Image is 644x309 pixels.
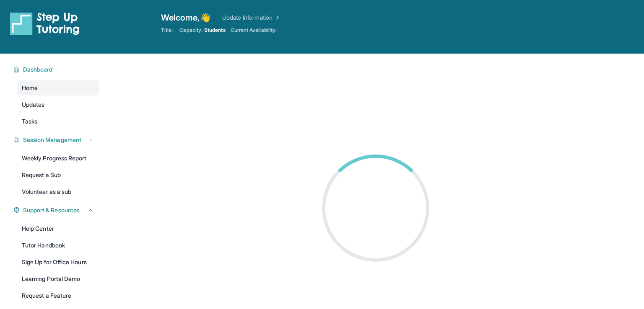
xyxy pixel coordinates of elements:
span: Current Availability: [231,27,277,33]
span: Home [22,84,38,92]
a: Update Information [222,13,281,22]
button: Dashboard [20,65,94,74]
img: logo [10,12,80,35]
span: Title: [161,27,173,33]
a: Request a Feature [17,288,99,303]
span: Capacity: [179,27,203,33]
span: Session Management [23,136,81,144]
span: Welcome, 👋 [161,12,210,23]
button: Session Management [20,136,94,144]
span: Dashboard [23,65,53,74]
span: Support & Resources [23,206,80,214]
a: Home [17,80,99,95]
a: Tutor Handbook [17,238,99,253]
a: Tasks [17,114,99,129]
span: Tasks [22,117,37,126]
span: Students [204,27,226,33]
a: Sign Up for Office Hours [17,255,99,270]
a: Updates [17,97,99,112]
a: Volunteer as a sub [17,184,99,199]
a: Weekly Progress Report [17,151,99,166]
a: Learning Portal Demo [17,271,99,286]
a: Request a Sub [17,167,99,183]
a: Help Center [17,221,99,236]
img: Chevron Right [273,13,281,22]
span: Updates [22,100,45,109]
button: Support & Resources [20,206,94,214]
